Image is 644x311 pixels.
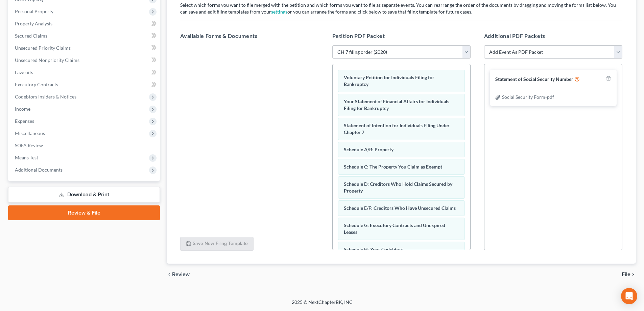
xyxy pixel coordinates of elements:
[8,187,160,203] a: Download & Print
[9,79,160,91] a: Executory Contracts
[9,139,160,152] a: SOFA Review
[344,147,393,152] span: Schedule A/B: Property
[15,69,33,75] span: Lawsuits
[15,8,53,14] span: Personal Property
[9,18,160,30] a: Property Analysis
[344,98,449,111] span: Your Statement of Financial Affairs for Individuals Filing for Bankruptcy
[502,94,554,100] span: Social Security Form-pdf
[344,222,445,235] span: Schedule G: Executory Contracts and Unexpired Leases
[621,288,637,304] div: Open Intercom Messenger
[15,142,43,148] span: SOFA Review
[15,21,52,26] span: Property Analysis
[344,181,452,194] span: Schedule D: Creditors Who Hold Claims Secured by Property
[8,205,160,220] a: Review & File
[180,237,254,251] button: Save New Filing Template
[15,155,38,160] span: Means Test
[622,272,630,277] span: File
[15,82,58,87] span: Executory Contracts
[167,272,196,277] button: chevron_left Review
[15,130,45,136] span: Miscellaneous
[9,54,160,66] a: Unsecured Nonpriority Claims
[9,42,160,54] a: Unsecured Priority Claims
[15,118,34,124] span: Expenses
[9,30,160,42] a: Secured Claims
[344,246,403,252] span: Schedule H: Your Codebtors
[344,205,456,211] span: Schedule E/F: Creditors Who Have Unsecured Claims
[172,272,190,277] span: Review
[180,2,622,15] p: Select which forms you want to file merged with the petition and which forms you want to file as ...
[15,45,71,51] span: Unsecured Priority Claims
[344,74,434,87] span: Voluntary Petition for Individuals Filing for Bankruptcy
[271,9,287,15] a: settings
[484,32,622,40] h5: Additional PDF Packets
[15,33,47,39] span: Secured Claims
[15,94,76,99] span: Codebtors Insiders & Notices
[180,32,318,40] h5: Available Forms & Documents
[630,272,636,277] i: chevron_right
[15,57,79,63] span: Unsecured Nonpriority Claims
[495,76,573,82] span: Statement of Social Security Number
[332,32,385,39] span: Petition PDF Packet
[15,106,30,112] span: Income
[129,299,515,311] div: 2025 © NextChapterBK, INC
[167,272,172,277] i: chevron_left
[9,66,160,79] a: Lawsuits
[15,167,63,173] span: Additional Documents
[344,123,450,135] span: Statement of Intention for Individuals Filing Under Chapter 7
[344,164,442,170] span: Schedule C: The Property You Claim as Exempt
